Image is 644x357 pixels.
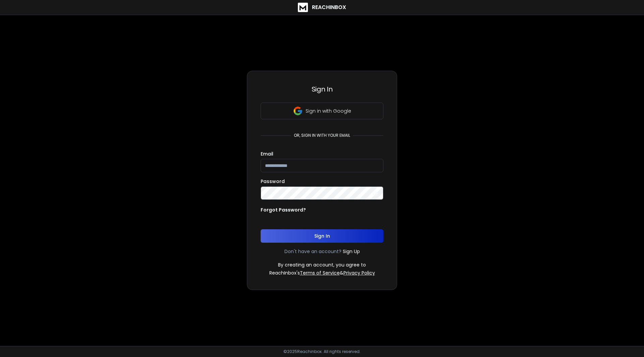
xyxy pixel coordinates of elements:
[298,3,308,12] img: logo
[284,248,341,255] p: Don't have an account?
[269,270,375,276] p: ReachInbox's &
[306,108,351,114] p: Sign in with Google
[261,179,285,184] label: Password
[312,3,346,11] h1: ReachInbox
[283,349,361,354] p: © 2025 Reachinbox. All rights reserved.
[261,84,383,94] h3: Sign In
[300,270,340,276] a: Terms of Service
[298,3,346,12] a: ReachInbox
[343,248,360,255] a: Sign Up
[343,270,375,276] a: Privacy Policy
[261,206,306,213] p: Forgot Password?
[261,103,383,119] button: Sign in with Google
[278,261,366,268] p: By creating an account, you agree to
[261,152,273,156] label: Email
[261,229,383,243] button: Sign In
[291,133,353,138] p: or, sign in with your email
